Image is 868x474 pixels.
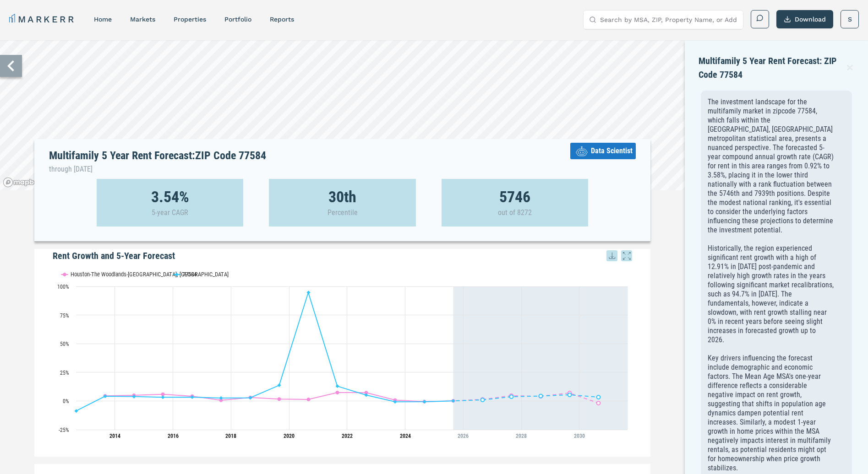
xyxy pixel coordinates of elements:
strong: 30th [328,192,356,201]
text: 0% [63,398,69,404]
text: 25% [60,370,69,376]
text: 75% [60,312,69,319]
path: Saturday, 29 Aug, 20:00, 0.92. 77584. [480,398,484,402]
a: Mapbox logo [3,177,43,188]
tspan: 2022 [342,433,353,439]
path: Thursday, 29 Aug, 20:00, 1.66. Houston-The Woodlands-Sugar Land, TX. [277,398,281,401]
div: Rent Growth and 5-Year Forecast. Highcharts interactive chart. [53,263,633,446]
p: out of 8272 [498,208,532,217]
path: Monday, 29 Aug, 20:00, 3.32. 77584. [190,395,194,399]
input: Search by MSA, ZIP, Property Name, or Address [600,11,737,29]
a: MARKERR [9,13,76,26]
text: -25% [59,427,69,433]
text: 50% [60,341,69,347]
a: markets [130,16,155,23]
tspan: 2024 [399,433,410,439]
path: Tuesday, 29 Aug, 20:00, 2.6. 77584. [219,396,223,400]
p: The investment landscape for the multifamily market in zipcode 77584, which falls within the [GEO... [708,97,834,235]
path: Friday, 29 Aug, 20:00, 3.9. 77584. [132,395,136,399]
path: Thursday, 29 Aug, 20:00, -1.84. Houston-The Woodlands-Sugar Land, TX. [596,401,600,405]
button: Data Scientist [570,143,636,159]
tspan: 2030 [574,433,585,439]
tspan: 2016 [167,433,178,439]
path: Thursday, 29 Aug, 20:00, 3.36. 77584. [596,395,600,399]
path: Wednesday, 29 Aug, 20:00, -8.69. 77584. [74,409,78,413]
button: Download [776,10,833,28]
g: 77584, line 4 of 4 with 5 data points. [480,393,600,402]
svg: Interactive chart [53,263,632,446]
a: home [94,16,112,23]
path: Tuesday, 29 Aug, 20:00, -0.72. 77584. [393,400,397,404]
button: Show 77584 [174,271,197,278]
path: Thursday, 29 Aug, 20:00, -0.62. 77584. [422,400,426,404]
tspan: 2026 [458,433,469,439]
path: Saturday, 29 Aug, 20:00, 1.32. Houston-The Woodlands-Sugar Land, TX. [306,398,310,401]
strong: 3.54% [151,192,189,201]
tspan: 2028 [516,433,527,439]
path: Thursday, 29 Aug, 20:00, 13.7. 77584. [277,383,281,387]
p: Historically, the region experienced significant rent growth with a high of 12.91% in [DATE] post... [708,244,834,345]
span: Data Scientist [591,145,633,156]
path: Thursday, 29 Aug, 20:00, 4.13. 77584. [103,394,107,398]
path: Sunday, 29 Aug, 20:00, 12.91. 77584. [335,384,339,388]
a: properties [174,16,206,23]
path: Monday, 29 Aug, 20:00, 5.15. 77584. [364,393,368,397]
path: Sunday, 29 Aug, 20:00, 3.74. 77584. [509,395,513,399]
tspan: 2018 [225,433,236,439]
div: Multifamily 5 Year Rent Forecast: ZIP Code 77584 [699,54,854,88]
path: Tuesday, 29 Aug, 20:00, 4.32. 77584. [539,394,542,398]
text: 100% [57,284,69,290]
strong: 5746 [499,192,530,201]
path: Wednesday, 29 Aug, 20:00, 2.75. 77584. [248,396,252,400]
tspan: 2014 [109,433,120,439]
button: S [841,10,859,28]
path: Wednesday, 29 Aug, 20:00, 5.39. 77584. [568,393,571,397]
a: reports [270,16,294,23]
path: Friday, 29 Aug, 20:00, 0.08. 77584. [451,399,455,403]
h1: Multifamily 5 Year Rent Forecast: ZIP Code 77584 [49,150,266,176]
p: Key drivers influencing the forecast include demographic and economic factors. The Mean Age MSA's... [708,354,834,473]
a: Portfolio [224,16,251,23]
p: Percentile [328,208,358,217]
path: Saturday, 29 Aug, 20:00, 3.21. 77584. [161,396,164,399]
h5: Rent Growth and 5-Year Forecast [53,249,633,263]
button: Show Houston-The Woodlands-Sugar Land, TX [61,271,164,278]
span: S [848,15,852,24]
tspan: 2020 [284,433,295,439]
p: 5-year CAGR [152,208,188,217]
p: through [DATE] [49,163,266,175]
path: Sunday, 29 Aug, 20:00, 7.35. Houston-The Woodlands-Sugar Land, TX. [335,391,339,394]
path: Saturday, 29 Aug, 20:00, 94.7. 77584. [306,291,310,295]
